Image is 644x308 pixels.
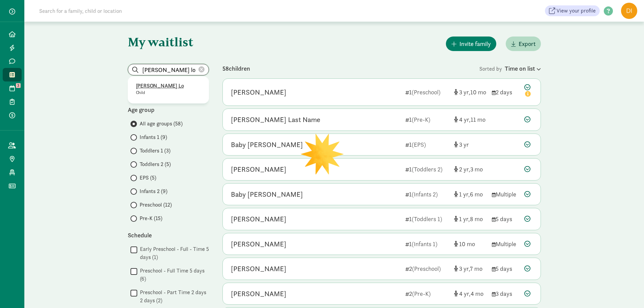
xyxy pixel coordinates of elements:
span: 4 [471,290,483,298]
span: 4 [459,116,471,123]
span: (Preschool) [412,88,440,96]
label: Preschool - Full Time 5 days (6) [137,267,209,283]
input: Search for a family, child or location [35,4,225,18]
div: [object Object] [454,165,486,174]
div: 1 [405,239,449,248]
div: [object Object] [454,115,486,124]
label: Preschool - Part Time 2 days 2 days (2) [137,288,209,305]
span: 2 [459,165,470,173]
div: [object Object] [454,190,486,199]
div: 2 [405,264,449,273]
span: Toddlers 2 (5) [140,160,171,168]
span: (Infants 2) [412,190,438,198]
iframe: Chat Widget [610,276,644,308]
h1: My waitlist [128,35,209,49]
div: [object Object] [454,239,486,248]
span: Preschool (12) [140,201,172,209]
input: Search list... [128,64,209,75]
div: Gabriella Zaki [231,164,286,175]
div: Jack Last Name [231,114,320,125]
div: 5 days [492,214,519,223]
div: 1 [405,165,449,174]
span: Invite family [459,39,491,48]
span: 3 [459,88,470,96]
p: Child [136,90,201,95]
span: 3 [16,83,21,88]
div: Baby Harbrecht [231,139,303,150]
span: Infants 2 (9) [140,187,167,195]
span: All age groups (58) [140,120,183,128]
label: Early Preschool - Full - Time 5 days (1) [137,245,209,261]
div: Age group [128,105,209,114]
div: Yasmine Schwartz [231,87,286,98]
span: 3 [459,141,469,148]
div: [object Object] [454,264,486,273]
div: Zolvei Bhattacharyya [231,214,286,224]
span: 10 [459,240,475,248]
div: [object Object] [454,88,486,97]
div: Francis Habash [231,288,286,299]
div: 2 [405,289,449,298]
span: (Preschool) [412,265,441,273]
span: 3 [459,265,470,273]
span: 1 [459,190,470,198]
span: 3 [470,165,483,173]
div: Time on list [505,64,541,73]
div: Lily Biddle [231,263,286,274]
span: (Infants 1) [412,240,437,248]
span: Pre-K (15) [140,214,162,222]
div: Multiple [492,239,519,248]
span: Infants 1 (9) [140,133,167,141]
div: Schedule [128,231,209,240]
div: 5 days [492,264,519,273]
div: [object Object] [454,140,486,149]
div: Sorted by [479,64,541,73]
span: Export [519,39,535,48]
div: 1 [405,115,449,124]
div: 3 days [492,289,519,298]
span: 8 [470,215,483,223]
div: Multiple [492,190,519,199]
div: 1 [405,140,449,149]
a: View your profile [545,5,600,16]
span: Toddlers 1 (3) [140,147,170,155]
button: Export [506,37,541,51]
div: [object Object] [454,214,486,223]
div: [object Object] [454,289,486,298]
span: (Pre-K) [412,290,431,298]
span: (Pre-K) [412,116,430,123]
button: Invite family [446,37,496,51]
span: 7 [470,265,482,273]
span: (Toddlers 1) [412,215,442,223]
div: 2 days [492,88,519,97]
span: View your profile [556,7,596,15]
div: 58 children [222,64,479,73]
div: 1 [405,214,449,223]
span: 11 [471,116,485,123]
a: 3 [3,81,22,95]
span: 10 [470,88,486,96]
span: (Toddlers 2) [412,165,443,173]
span: 1 [459,215,470,223]
p: [PERSON_NAME] Lo [136,82,201,90]
div: 1 [405,88,449,97]
div: Wesley Whitmore [231,239,286,250]
span: 4 [459,290,471,298]
span: (EPS) [412,141,426,148]
span: 6 [470,190,483,198]
div: 1 [405,190,449,199]
div: Baby Sicheneder [231,189,303,200]
span: EPS (5) [140,174,156,182]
